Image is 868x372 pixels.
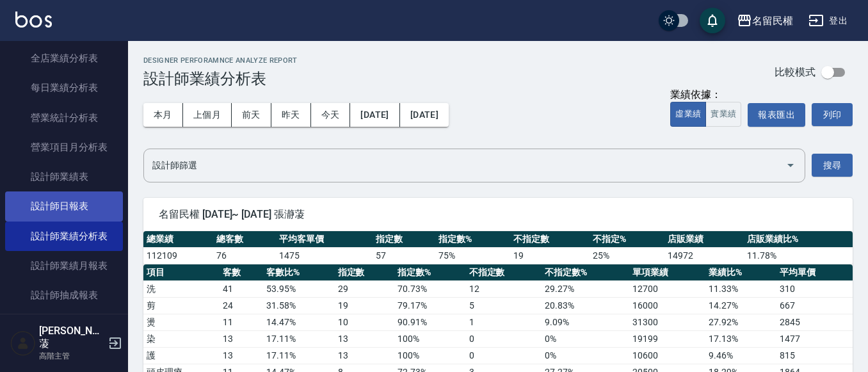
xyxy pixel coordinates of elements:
[812,154,853,177] button: 搜尋
[629,264,705,281] th: 單項業績
[220,280,263,297] td: 41
[664,231,744,248] th: 店販業績
[705,314,777,330] td: 27.92 %
[5,280,123,310] a: 設計師抽成報表
[744,231,853,248] th: 店販業績比%
[149,154,780,177] input: 選擇設計師
[143,70,298,88] h3: 設計師業績分析表
[590,247,664,264] td: 25 %
[5,103,123,133] a: 營業統計分析表
[143,247,213,264] td: 112109
[10,330,36,356] img: Person
[664,247,744,264] td: 14972
[143,297,220,314] td: 剪
[5,222,123,251] a: 設計師業績分析表
[466,347,542,364] td: 0
[159,208,837,221] span: 名留民權 [DATE]~ [DATE] 張瀞蓤
[143,231,853,264] table: a dense table
[700,8,725,33] button: save
[143,347,220,364] td: 護
[143,56,298,65] h2: Designer Perforamnce Analyze Report
[5,251,123,280] a: 設計師業績月報表
[670,102,706,127] button: 虛業績
[39,325,104,350] h5: [PERSON_NAME]蓤
[5,73,123,102] a: 每日業績分析表
[705,102,741,127] button: 實業績
[705,264,777,281] th: 業績比%
[213,247,276,264] td: 76
[394,264,466,281] th: 指定數%
[466,297,542,314] td: 5
[220,297,263,314] td: 24
[5,191,123,221] a: 設計師日報表
[466,264,542,281] th: 不指定數
[705,330,777,347] td: 17.13 %
[510,247,590,264] td: 19
[220,330,263,347] td: 13
[466,280,542,297] td: 12
[629,330,705,347] td: 19199
[629,280,705,297] td: 12700
[542,314,629,330] td: 9.09 %
[5,310,123,339] a: 設計師排行榜
[435,247,510,264] td: 75 %
[373,247,435,264] td: 57
[466,330,542,347] td: 0
[220,314,263,330] td: 11
[394,330,466,347] td: 100 %
[542,347,629,364] td: 0 %
[732,8,798,34] button: 名留民權
[143,314,220,330] td: 燙
[705,280,777,297] td: 11.33 %
[812,103,853,126] button: 列印
[143,264,220,281] th: 項目
[183,103,232,127] button: 上個月
[435,231,510,248] th: 指定數%
[143,231,213,248] th: 總業績
[510,231,590,248] th: 不指定數
[629,347,705,364] td: 10600
[271,103,311,127] button: 昨天
[5,133,123,162] a: 營業項目月分析表
[311,103,351,127] button: 今天
[373,231,435,248] th: 指定數
[276,247,373,264] td: 1475
[263,314,335,330] td: 14.47 %
[776,297,853,314] td: 667
[335,330,395,347] td: 13
[263,347,335,364] td: 17.11 %
[220,347,263,364] td: 13
[263,280,335,297] td: 53.95 %
[705,347,777,364] td: 9.46 %
[15,12,52,28] img: Logo
[705,297,777,314] td: 14.27 %
[776,280,853,297] td: 310
[775,65,816,79] p: 比較模式
[335,347,395,364] td: 13
[350,103,399,127] button: [DATE]
[466,314,542,330] td: 1
[670,88,741,102] div: 業績依據：
[629,314,705,330] td: 31300
[335,264,395,281] th: 指定數
[263,264,335,281] th: 客數比%
[803,9,853,33] button: 登出
[629,297,705,314] td: 16000
[780,155,801,175] button: Open
[263,297,335,314] td: 31.58 %
[220,264,263,281] th: 客數
[5,44,123,73] a: 全店業績分析表
[748,103,805,127] button: 報表匯出
[335,280,395,297] td: 29
[400,103,449,127] button: [DATE]
[232,103,271,127] button: 前天
[5,162,123,191] a: 設計師業績表
[776,347,853,364] td: 815
[542,264,629,281] th: 不指定數%
[776,330,853,347] td: 1477
[276,231,373,248] th: 平均客單價
[394,297,466,314] td: 79.17 %
[542,297,629,314] td: 20.83 %
[776,314,853,330] td: 2845
[143,280,220,297] td: 洗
